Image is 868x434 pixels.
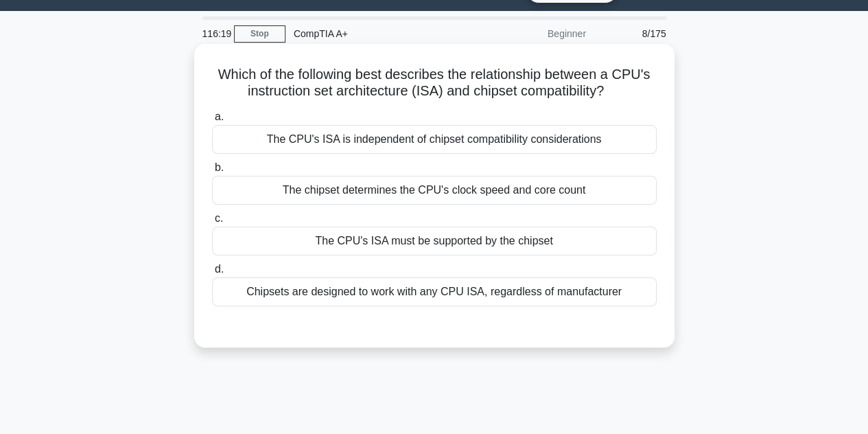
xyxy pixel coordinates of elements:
div: CompTIA A+ [285,20,474,47]
div: The chipset determines the CPU's clock speed and core count [212,176,657,205]
h5: Which of the following best describes the relationship between a CPU's instruction set architectu... [211,66,658,100]
div: 8/175 [594,20,675,47]
a: Stop [234,25,285,43]
div: The CPU's ISA is independent of chipset compatibility considerations [212,125,657,154]
span: a. [215,111,224,122]
div: Chipsets are designed to work with any CPU ISA, regardless of manufacturer [212,277,657,306]
div: The CPU's ISA must be supported by the chipset [212,227,657,255]
span: b. [215,161,224,173]
div: Beginner [474,20,594,47]
span: c. [215,212,223,224]
div: 116:19 [194,20,234,47]
span: d. [215,263,224,275]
